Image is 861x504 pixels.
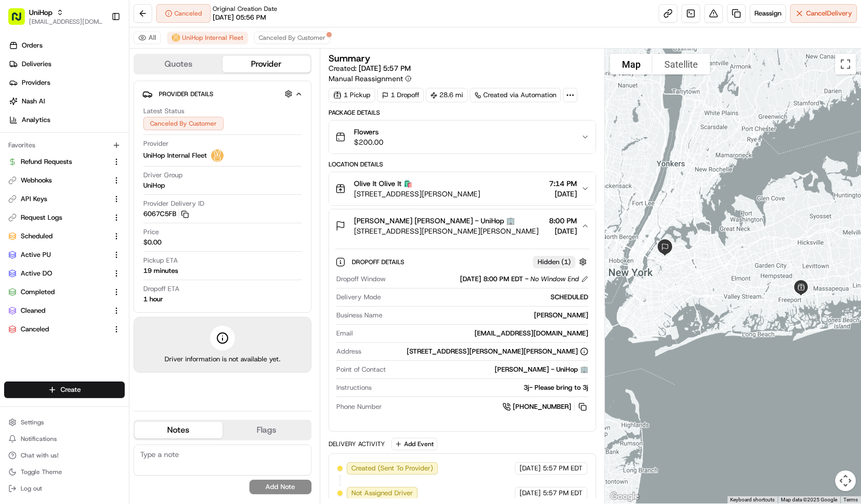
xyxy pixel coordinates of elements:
[336,383,372,392] span: Instructions
[83,145,170,164] a: 💻API Documentation
[8,250,108,259] a: Active PU
[835,54,856,74] button: Toggle fullscreen view
[336,311,382,320] span: Business Name
[543,488,583,498] span: 5:57 PM EDT
[143,106,184,116] span: Latest Status
[391,438,437,450] button: Add Event
[21,484,42,493] span: Log out
[781,497,837,502] span: Map data ©2025 Google
[538,257,571,267] span: Hidden ( 1 )
[143,171,183,180] span: Driver Group
[213,5,277,13] span: Original Creation Date
[470,88,561,102] div: Created via Automation
[27,66,171,77] input: Clear
[4,321,125,338] button: Canceled
[329,109,596,117] div: Package Details
[4,137,125,154] div: Favorites
[4,154,125,170] button: Refund Requests
[167,32,248,44] button: UniHop Internal Fleet
[22,59,51,69] span: Deliveries
[525,274,528,284] span: -
[4,191,125,207] button: API Keys
[4,74,129,91] a: Providers
[354,226,539,236] span: [STREET_ADDRESS][PERSON_NAME][PERSON_NAME]
[377,88,424,102] div: 1 Dropoff
[652,54,710,74] button: Show satellite imagery
[4,265,125,282] button: Active DO
[329,160,596,169] div: Location Details
[387,311,588,320] div: [PERSON_NAME]
[35,98,170,109] div: Start new chat
[530,274,579,284] span: No Window End
[354,216,515,226] span: [PERSON_NAME] [PERSON_NAME] - UniHop 🏢
[4,228,125,245] button: Scheduled
[4,284,125,300] button: Completed
[4,415,125,430] button: Settings
[143,266,178,276] div: 19 minutes
[35,109,131,117] div: We're available if you need us!
[98,149,166,160] span: API Documentation
[4,448,125,463] button: Chat with us!
[352,258,406,266] span: Dropoff Details
[4,432,125,446] button: Notifications
[133,32,161,44] button: All
[21,468,62,476] span: Toggle Theme
[329,73,411,84] button: Manual Reassignment
[329,120,596,154] button: Flowers$200.00
[329,440,385,448] div: Delivery Activity
[336,365,386,374] span: Point of Contact
[351,488,413,498] span: Not Assigned Driver
[21,194,47,204] span: API Keys
[519,464,541,473] span: [DATE]
[21,418,44,426] span: Settings
[143,199,204,208] span: Provider Delivery ID
[4,4,107,29] button: UniHop[EMAIL_ADDRESS][DOMAIN_NAME]
[513,402,571,411] span: [PHONE_NUMBER]
[87,150,96,159] div: 💻
[29,7,52,18] button: UniHop
[213,13,266,22] span: [DATE] 05:56 PM
[359,64,411,73] span: [DATE] 5:57 PM
[4,37,129,54] a: Orders
[4,56,129,72] a: Deliveries
[385,293,588,302] div: SCHEDULED
[142,85,303,102] button: Provider Details
[549,178,577,189] span: 7:14 PM
[351,464,433,473] span: Created (Sent To Provider)
[156,4,211,23] button: Canceled
[135,422,222,438] button: Notes
[21,306,46,315] span: Cleaned
[519,488,541,498] span: [DATE]
[22,97,45,106] span: Nash AI
[8,157,108,166] a: Refund Requests
[176,101,188,114] button: Start new chat
[21,232,53,241] span: Scheduled
[754,9,781,18] span: Reassign
[329,63,411,73] span: Created:
[543,464,583,473] span: 5:57 PM EDT
[610,54,652,74] button: Show street map
[22,78,50,87] span: Providers
[29,18,103,26] button: [EMAIL_ADDRESS][DOMAIN_NAME]
[4,209,125,226] button: Request Logs
[21,435,57,443] span: Notifications
[8,194,108,204] a: API Keys
[329,242,596,431] div: [PERSON_NAME] [PERSON_NAME] - UniHop 🏢[STREET_ADDRESS][PERSON_NAME][PERSON_NAME]8:00 PM[DATE]
[21,451,58,460] span: Chat with us!
[21,213,62,222] span: Request Logs
[329,73,403,84] span: Manual Reassignment
[21,157,72,166] span: Refund Requests
[354,127,383,137] span: Flowers
[103,175,125,182] span: Pylon
[354,137,383,147] span: $200.00
[336,402,382,411] span: Phone Number
[407,347,588,356] div: [STREET_ADDRESS][PERSON_NAME][PERSON_NAME]
[426,88,468,102] div: 28.6 mi
[4,112,129,128] a: Analytics
[354,178,412,189] span: Olive It Olive It 🛍️
[143,209,189,219] button: 6067C5FB
[165,355,280,364] span: Driver information is not available yet.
